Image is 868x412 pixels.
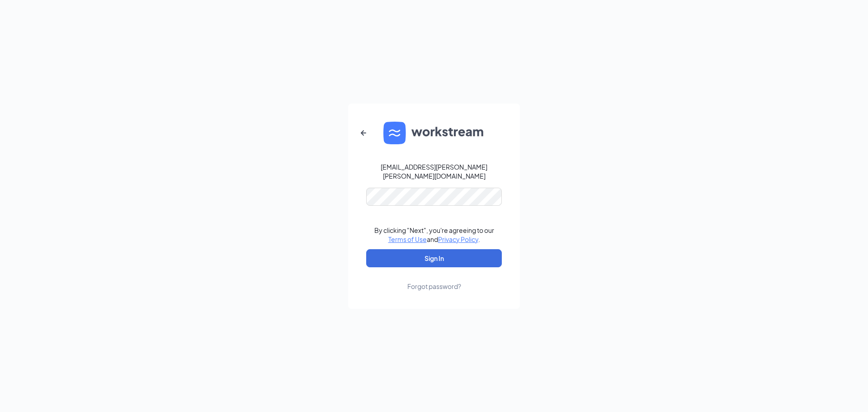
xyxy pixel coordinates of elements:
a: Forgot password? [407,267,461,291]
a: Privacy Policy [438,235,478,243]
button: ArrowLeftNew [353,122,374,144]
div: By clicking "Next", you're agreeing to our and . [374,226,494,244]
div: [EMAIL_ADDRESS][PERSON_NAME][PERSON_NAME][DOMAIN_NAME] [366,162,502,180]
button: Sign In [366,249,502,267]
svg: ArrowLeftNew [358,128,369,138]
div: Forgot password? [407,282,461,291]
a: Terms of Use [388,235,427,243]
img: WS logo and Workstream text [383,122,485,144]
